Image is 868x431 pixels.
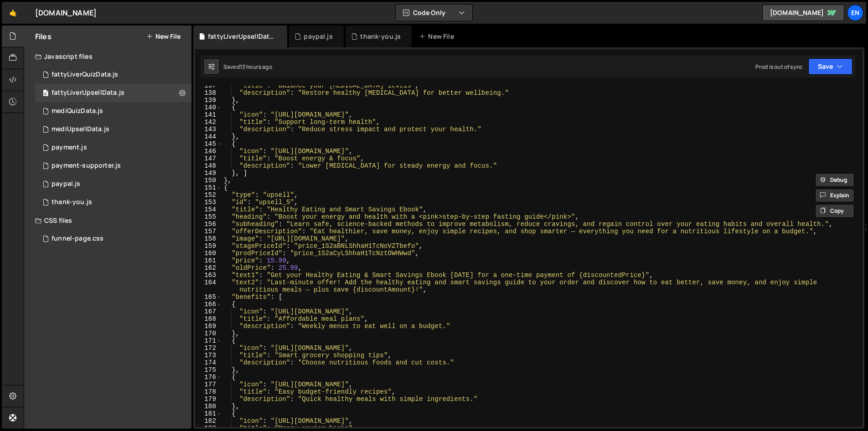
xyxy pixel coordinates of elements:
div: 174 [195,359,222,366]
div: 158 [195,235,222,242]
div: 147 [195,155,222,162]
div: 156 [195,221,222,228]
div: 13 hours ago [240,63,272,71]
div: 176 [195,374,222,381]
div: thank-you.js [360,32,401,41]
div: 137 [195,82,222,89]
div: 140 [195,104,222,111]
div: 162 [195,264,222,272]
div: 16956/46565.js [35,84,191,102]
div: fattyLiverUpsellData.js [208,32,276,41]
div: 165 [195,293,222,301]
button: Code Only [396,5,472,21]
div: Prod is out of sync [755,63,803,71]
div: 157 [195,228,222,235]
div: 143 [195,126,222,133]
div: 142 [195,118,222,126]
div: 138 [195,89,222,97]
div: thank-you.js [52,198,92,206]
span: 0 [43,90,48,97]
button: Save [808,58,852,75]
div: 16956/46566.js [35,66,191,84]
div: 16956/46700.js [35,102,191,120]
div: 16956/46701.js [35,120,191,139]
div: 161 [195,257,222,264]
button: Copy [815,204,854,218]
div: 182 [195,417,222,425]
div: 180 [195,403,222,410]
div: 166 [195,301,222,308]
div: payment-supporter.js [52,162,121,170]
a: En [847,5,863,21]
a: [DOMAIN_NAME] [762,5,844,21]
div: Javascript files [24,47,191,66]
div: 16956/46524.js [35,193,191,211]
div: Saved [223,63,272,71]
div: 151 [195,184,222,191]
h2: Files [35,31,52,41]
div: 172 [195,344,222,352]
div: funnel-page.css [52,235,103,243]
button: Explain [815,189,854,202]
div: 154 [195,206,222,213]
div: payment.js [52,144,87,152]
div: 149 [195,169,222,177]
div: fattyLiverUpsellData.js [52,89,124,97]
div: 159 [195,242,222,250]
div: 167 [195,308,222,315]
div: 16956/47008.css [35,230,191,248]
div: 171 [195,337,222,344]
div: [DOMAIN_NAME] [35,7,97,18]
div: paypal.js [52,180,80,188]
div: 146 [195,148,222,155]
div: 145 [195,140,222,148]
div: 169 [195,323,222,330]
div: 152 [195,191,222,199]
div: fattyLiverQuizData.js [52,71,118,79]
div: CSS files [24,211,191,230]
div: 16956/46551.js [35,139,191,157]
div: 144 [195,133,222,140]
a: 🤙 [2,2,24,24]
div: mediQuizData.js [52,107,103,115]
div: 160 [195,250,222,257]
button: New File [146,33,181,40]
div: 170 [195,330,222,337]
div: 141 [195,111,222,118]
div: 16956/46552.js [35,157,191,175]
div: 150 [195,177,222,184]
div: 179 [195,395,222,403]
div: 163 [195,272,222,279]
div: 164 [195,279,222,293]
div: 16956/46550.js [35,175,191,193]
div: 155 [195,213,222,221]
button: Debug [815,173,854,187]
div: 173 [195,352,222,359]
div: 153 [195,199,222,206]
div: mediUpsellData.js [52,125,109,133]
div: 178 [195,388,222,395]
div: 168 [195,315,222,323]
div: 139 [195,97,222,104]
div: 175 [195,366,222,374]
div: paypal.js [304,32,332,41]
div: 148 [195,162,222,169]
div: New File [419,32,457,41]
div: 181 [195,410,222,417]
div: 177 [195,381,222,388]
